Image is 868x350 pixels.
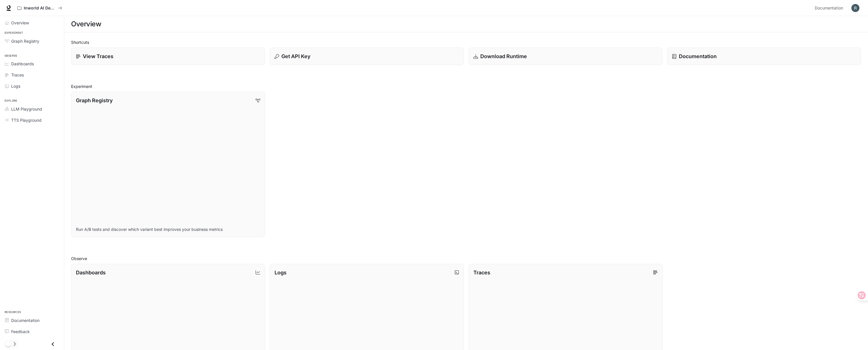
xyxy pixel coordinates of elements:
span: Documentation [11,317,40,323]
button: Get API Key [270,48,464,65]
a: Dashboards [2,59,62,69]
p: Inworld AI Demos [24,6,56,11]
p: Traces [473,269,490,276]
button: User avatar [850,2,861,14]
span: LLM Playground [11,106,42,112]
span: Documentation [815,5,843,12]
a: Overview [2,18,62,28]
button: Close drawer [46,338,59,350]
span: Logs [11,83,20,89]
button: All workspaces [15,2,65,14]
span: Feedback [11,329,30,335]
p: Run A/B tests and discover which variant best improves your business metrics [76,227,260,232]
h2: Observe [71,255,861,261]
a: LLM Playground [2,104,62,114]
p: Graph Registry [76,97,113,104]
a: Documentation [812,2,847,14]
p: Download Runtime [480,52,527,60]
p: Get API Key [281,52,310,60]
a: Traces [2,70,62,80]
span: TTS Playground [11,117,42,123]
a: Feedback [2,327,62,337]
a: Documentation [2,315,62,325]
span: Traces [11,72,24,78]
a: TTS Playground [2,115,62,125]
p: Dashboards [76,269,106,276]
span: Dashboards [11,61,34,67]
h2: Shortcuts [71,39,861,45]
span: Overview [11,20,29,26]
p: Documentation [679,52,717,60]
a: Logs [2,81,62,91]
a: Download Runtime [469,48,663,65]
a: Graph Registry [2,36,62,46]
span: Graph Registry [11,38,39,44]
a: Documentation [667,48,861,65]
p: View Traces [83,52,113,60]
h1: Overview [71,18,101,30]
h2: Experiment [71,83,861,89]
img: User avatar [851,4,859,12]
a: Graph RegistryRun A/B tests and discover which variant best improves your business metrics [71,92,265,237]
a: View Traces [71,48,265,65]
span: Dark mode toggle [5,341,11,347]
p: Logs [275,269,287,276]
